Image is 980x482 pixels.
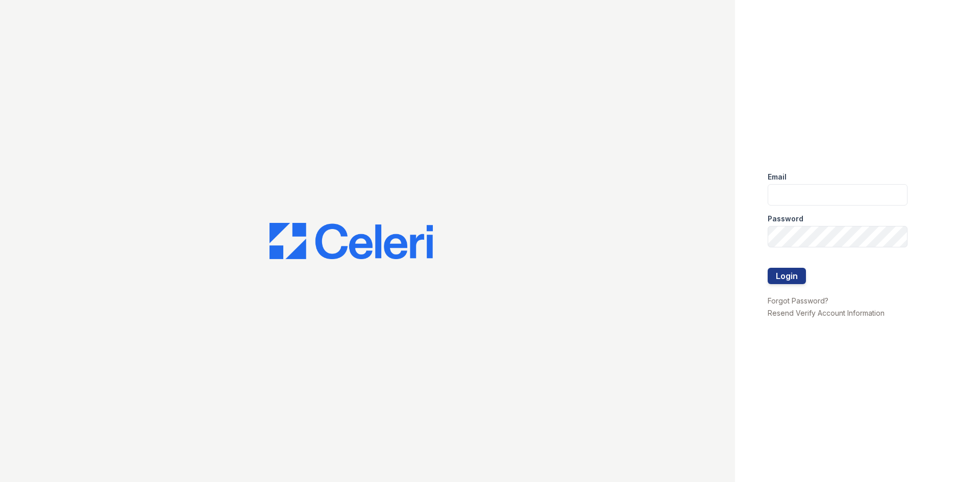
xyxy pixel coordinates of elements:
[768,214,803,224] label: Password
[768,268,806,284] button: Login
[768,296,828,305] a: Forgot Password?
[768,309,885,317] a: Resend Verify Account Information
[768,172,787,182] label: Email
[269,223,433,260] img: CE_Logo_Blue-a8612792a0a2168367f1c8372b55b34899dd931a85d93a1a3d3e32e68fde9ad4.png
